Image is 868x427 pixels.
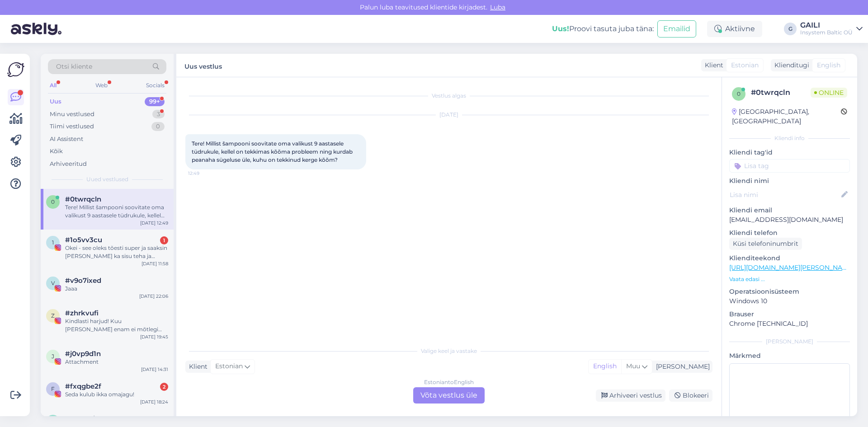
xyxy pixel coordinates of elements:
p: Operatsioonisüsteem [729,287,850,296]
span: #j0vp9d1n [65,350,101,358]
div: 2 [160,383,168,391]
div: Attachment [65,358,168,366]
span: 1 [52,239,54,246]
div: 3 [152,110,165,119]
span: #fxqgbe2f [65,382,101,390]
div: Kliendi info [729,134,850,142]
span: #zhrkvufi [65,309,99,317]
label: Uus vestlus [184,59,222,71]
b: Uus! [552,24,569,33]
div: [DATE] 19:45 [140,333,168,340]
div: GAILI [800,22,853,29]
div: Arhiveeritud [50,160,87,169]
div: Okei - see oleks tõesti super ja saaksin [PERSON_NAME] ka sisu teha ja kasutada meigikoolitustel ... [65,244,168,260]
span: Online [811,88,847,98]
div: G [784,23,797,35]
div: Klienditugi [771,61,809,70]
div: 0 [151,122,165,131]
div: [GEOGRAPHIC_DATA], [GEOGRAPHIC_DATA] [732,107,841,126]
p: Kliendi email [729,206,850,215]
div: Web [94,80,109,91]
span: f [51,385,55,392]
a: GAILIInsystem Baltic OÜ [800,22,863,36]
input: Lisa tag [729,159,850,173]
p: Kliendi nimi [729,176,850,186]
span: v [51,280,55,286]
div: Valige keel ja vastake [185,347,712,355]
span: j [52,353,54,360]
p: [EMAIL_ADDRESS][DOMAIN_NAME] [729,215,850,225]
div: [PERSON_NAME] [652,362,710,371]
div: Uus [50,97,61,106]
div: [DATE] 14:31 [141,366,168,373]
span: Estonian [215,361,243,371]
div: AI Assistent [50,135,83,144]
div: Kõik [50,147,63,156]
div: 99+ [145,97,165,106]
span: Luba [487,3,508,11]
div: Jaaa [65,285,168,293]
div: Insystem Baltic OÜ [800,29,853,36]
span: English [817,61,840,70]
button: Emailid [657,20,696,38]
div: Proovi tasuta juba täna: [552,23,654,34]
p: Windows 10 [729,296,850,306]
div: Aktiivne [707,21,762,37]
p: Kliendi telefon [729,228,850,238]
span: Muu [626,362,640,370]
div: Arhiveeri vestlus [596,389,665,402]
span: #0twrqcln [65,195,101,203]
div: Blokeeri [669,389,712,402]
span: #ewgzqirc [65,415,102,423]
div: Socials [144,80,166,91]
div: Võta vestlus üle [413,387,485,404]
p: Chrome [TECHNICAL_ID] [729,319,850,328]
div: Minu vestlused [50,110,94,119]
div: [PERSON_NAME] [729,338,850,346]
p: Klienditeekond [729,253,850,263]
span: #v9o7ixed [65,277,101,285]
div: 1 [160,236,168,244]
div: [DATE] 18:24 [140,399,168,405]
div: Kindlasti harjud! Kuu [PERSON_NAME] enam ei mõtlegi selle [PERSON_NAME] jutustad. [65,317,168,333]
span: Uued vestlused [86,175,128,183]
span: 0 [51,198,55,205]
span: #1o5vv3cu [65,236,102,244]
div: Tere! Millist šampooni soovitate oma valikust 9 aastasele tüdrukule, kellel on tekkimas kõõma pro... [65,203,168,220]
div: All [48,80,58,91]
div: Klient [701,61,723,70]
img: Askly Logo [7,61,24,78]
p: Märkmed [729,351,850,361]
span: Otsi kliente [56,62,92,71]
div: English [589,360,621,373]
a: [URL][DOMAIN_NAME][PERSON_NAME] [729,263,854,272]
span: Estonian [731,61,759,70]
div: Seda kulub ikka omajagu! [65,390,168,399]
span: 12:49 [188,170,222,177]
div: Tiimi vestlused [50,122,94,131]
p: Vaata edasi ... [729,275,850,283]
div: Küsi telefoninumbrit [729,238,802,250]
div: [DATE] [185,111,712,119]
p: Kliendi tag'id [729,148,850,157]
div: [DATE] 11:58 [142,260,168,267]
p: Brauser [729,310,850,319]
div: # 0twrqcln [751,87,811,98]
div: Vestlus algas [185,92,712,100]
input: Lisa nimi [730,190,840,200]
span: 0 [737,90,741,97]
div: Klient [185,362,208,371]
div: [DATE] 12:49 [140,220,168,226]
div: [DATE] 22:06 [139,293,168,300]
div: Estonian to English [424,378,474,386]
span: z [51,312,55,319]
span: Tere! Millist šampooni soovitate oma valikust 9 aastasele tüdrukule, kellel on tekkimas kõõma pro... [192,140,354,163]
